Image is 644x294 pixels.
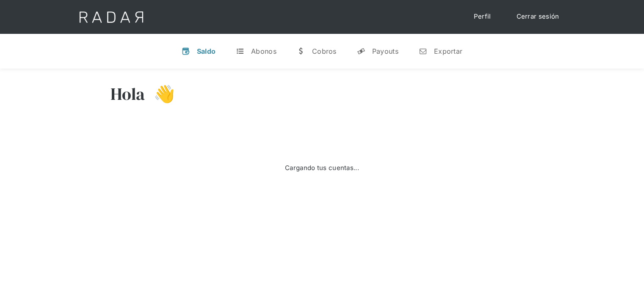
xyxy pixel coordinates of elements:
div: Cobros [312,47,337,55]
div: Exportar [434,47,462,55]
div: v [182,47,190,55]
div: Cargando tus cuentas... [285,163,359,173]
div: w [297,47,305,55]
div: Payouts [372,47,398,55]
h3: Hola [111,83,145,104]
h3: 👋 [145,83,175,104]
div: t [236,47,244,55]
div: Saldo [197,47,216,55]
div: n [419,47,427,55]
div: y [357,47,365,55]
a: Perfil [465,8,500,25]
div: Abonos [251,47,276,55]
a: Cerrar sesión [508,8,568,25]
